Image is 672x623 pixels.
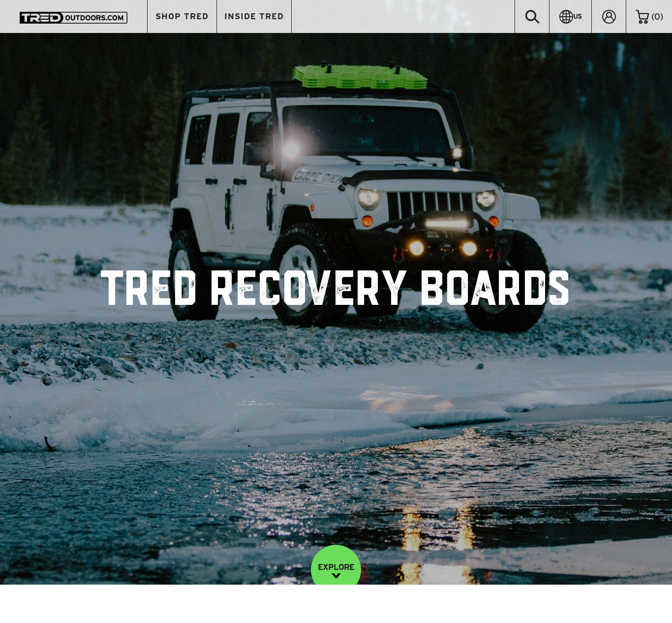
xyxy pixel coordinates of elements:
[224,12,284,21] span: INSIDE TRED
[636,10,649,24] img: cart-icon
[651,12,663,21] span: ( )
[101,270,572,315] h1: TRED Recovery Boards
[20,12,127,24] img: TRED Outdoors America
[654,12,660,21] span: 0
[155,12,209,21] span: SHOP TRED
[311,545,361,595] a: EXPLORE
[332,573,341,578] img: down-image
